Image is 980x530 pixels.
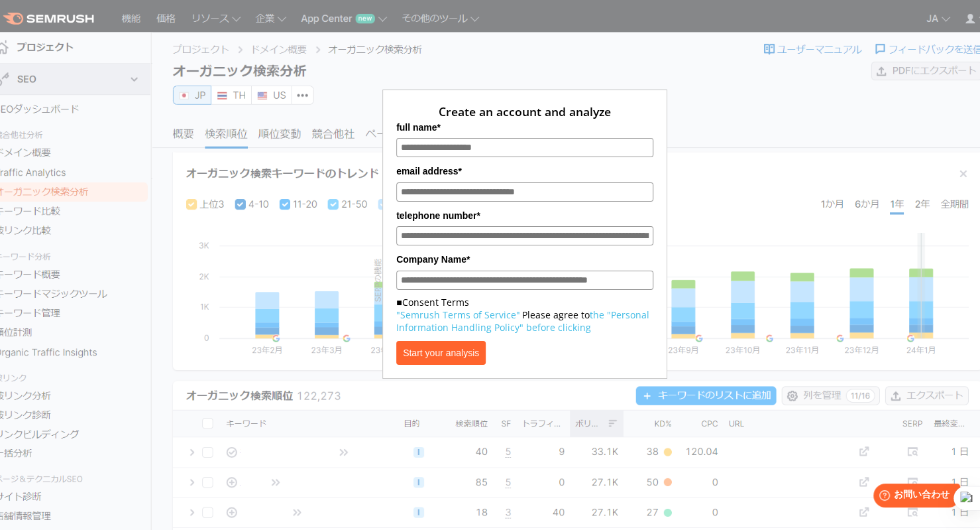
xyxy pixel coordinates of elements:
a: "Semrush Terms of Service" [396,308,520,321]
font: Create an account and analyze [439,103,611,119]
button: Start your analysis [396,341,486,365]
a: the "Personal Information Handling Policy" before clicking [396,308,649,334]
font: Company Name* [396,254,470,265]
font: Please agree to [522,308,590,321]
iframe: Help widget launcher [862,478,965,515]
font: telephone number* [396,210,480,221]
font: email address* [396,166,462,176]
font: full name* [396,122,441,133]
font: ■Consent Terms [396,296,468,308]
font: Start your analysis [403,348,479,358]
